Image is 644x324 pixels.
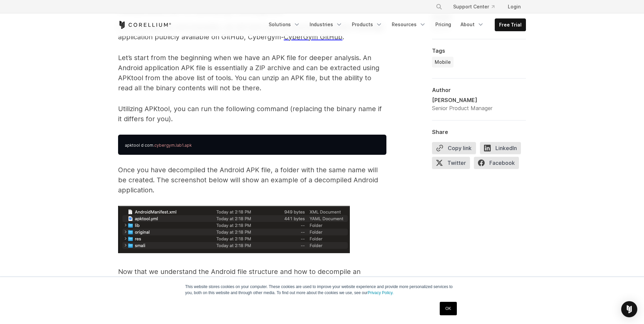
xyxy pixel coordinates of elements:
[480,142,521,154] span: LinkedIn
[265,18,526,31] div: Navigation Menu
[480,142,525,157] a: LinkedIn
[185,284,459,296] p: This website stores cookies on your computer. These cookies are used to improve your website expe...
[432,129,526,135] div: Share
[431,18,455,31] a: Pricing
[457,18,488,31] a: About
[433,1,445,13] button: Search
[428,1,526,13] div: Navigation Menu
[474,157,523,172] a: Facebook
[118,165,386,195] p: Once you have decompiled the Android APK file, a folder with the same name will be created. The s...
[432,157,470,169] span: Twitter
[432,57,453,67] a: Mobile
[432,87,526,93] div: Author
[435,59,451,65] span: Mobile
[432,104,492,112] div: Senior Product Manager
[348,18,386,31] a: Products
[621,301,637,317] div: Open Intercom Messenger
[284,33,342,41] a: CyberGym GitHub
[118,206,350,253] img: Example of a decompiled android application.
[368,290,393,295] a: Privacy Policy.
[432,157,474,172] a: Twitter
[118,21,171,29] a: Corellium Home
[125,143,153,148] span: apktool d com
[440,302,457,315] a: OK
[474,157,519,169] span: Facebook
[265,18,304,31] a: Solutions
[432,47,526,54] div: Tags
[153,143,192,148] span: .cybergym.lab1.apk
[118,267,386,297] p: Now that we understand the Android file structure and how to decompile an Android application, we...
[432,142,476,154] button: Copy link
[502,1,526,13] a: Login
[306,18,346,31] a: Industries
[495,19,526,31] a: Free Trial
[118,53,386,93] p: Let’s start from the beginning when we have an APK file for deeper analysis. An Android applicati...
[432,96,492,104] div: [PERSON_NAME]
[448,1,500,13] a: Support Center
[118,104,386,124] p: Utilizing APKtool, you can run the following command (replacing the binary name if it differs for...
[388,18,430,31] a: Resources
